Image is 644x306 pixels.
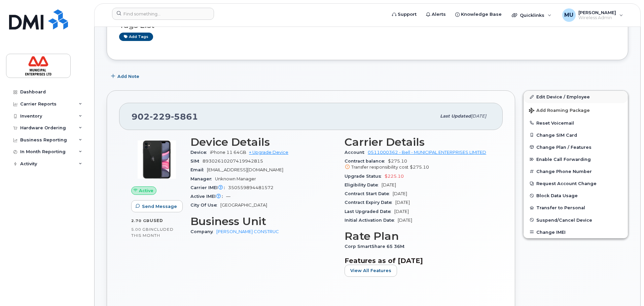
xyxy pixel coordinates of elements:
[351,165,408,170] span: Transfer responsibility cost
[536,157,591,162] span: Enable Call Forwarding
[207,167,283,172] span: [EMAIL_ADDRESS][DOMAIN_NAME]
[398,11,417,18] span: Support
[203,159,263,164] span: 89302610207419942815
[524,129,628,141] button: Change SIM Card
[345,265,397,277] button: View All Features
[226,194,230,199] span: —
[190,167,207,172] span: Email
[393,191,407,196] span: [DATE]
[524,202,628,214] button: Transfer to Personal
[471,114,486,119] span: [DATE]
[190,136,336,148] h3: Device Details
[524,141,628,153] button: Change Plan / Features
[131,200,183,212] button: Send Message
[190,215,336,227] h3: Business Unit
[368,150,486,155] a: 0511000362 - Bell - MUNICIPAL ENTERPRISES LIMITED
[142,203,177,210] span: Send Message
[132,112,198,122] span: 902
[524,214,628,226] button: Suspend/Cancel Device
[345,150,368,155] span: Account
[216,229,279,234] a: [PERSON_NAME] CONSTRUC
[524,165,628,177] button: Change Phone Number
[228,185,274,190] span: 350559894481572
[421,8,451,21] a: Alerts
[119,33,153,41] a: Add tags
[578,15,616,20] span: Wireless Admin
[345,191,393,196] span: Contract Start Date
[345,244,408,249] span: Corp SmartShare 65 36M
[564,11,573,19] span: MU
[131,227,174,238] span: included this month
[524,103,628,117] button: Add Roaming Package
[385,174,404,179] span: $225.10
[220,203,267,208] span: [GEOGRAPHIC_DATA]
[520,12,544,18] span: Quicklinks
[524,189,628,202] button: Block Data Usage
[137,139,177,180] img: iPhone_11.jpg
[410,165,429,170] span: $275.10
[131,227,149,232] span: 5.00 GB
[345,218,398,223] span: Initial Activation Date
[345,182,382,187] span: Eligibility Date
[558,8,628,22] div: Matthew Uberoi
[131,218,150,223] span: 2.70 GB
[215,176,256,181] span: Unknown Manager
[150,218,163,223] span: used
[350,267,391,274] span: View All Features
[395,200,410,205] span: [DATE]
[210,150,246,155] span: iPhone 11 64GB
[171,112,198,122] span: 5861
[536,217,592,222] span: Suspend/Cancel Device
[345,136,491,148] h3: Carrier Details
[345,257,491,265] h3: Features as of [DATE]
[345,159,388,164] span: Contract balance
[119,21,616,30] h3: Tags List
[190,185,228,190] span: Carrier IMEI
[345,174,385,179] span: Upgrade Status
[461,11,502,18] span: Knowledge Base
[190,203,220,208] span: City Of Use
[451,8,506,21] a: Knowledge Base
[524,91,628,103] a: Edit Device / Employee
[190,194,226,199] span: Active IMEI
[190,176,215,181] span: Manager
[249,150,288,155] a: + Upgrade Device
[536,144,592,149] span: Change Plan / Features
[117,73,139,80] span: Add Note
[440,114,471,119] span: Last updated
[345,230,491,242] h3: Rate Plan
[387,8,421,21] a: Support
[524,117,628,129] button: Reset Voicemail
[190,150,210,155] span: Device
[578,10,616,15] span: [PERSON_NAME]
[394,209,409,214] span: [DATE]
[529,108,590,114] span: Add Roaming Package
[150,112,171,122] span: 229
[507,8,556,22] div: Quicklinks
[112,8,214,20] input: Find something...
[345,209,394,214] span: Last Upgraded Date
[524,153,628,165] button: Enable Call Forwarding
[190,159,203,164] span: SIM
[190,229,216,234] span: Company
[524,226,628,238] button: Change IMEI
[139,187,153,194] span: Active
[107,70,145,82] button: Add Note
[345,200,395,205] span: Contract Expiry Date
[524,177,628,189] button: Request Account Change
[382,182,396,187] span: [DATE]
[432,11,446,18] span: Alerts
[398,218,412,223] span: [DATE]
[345,159,491,171] span: $275.10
